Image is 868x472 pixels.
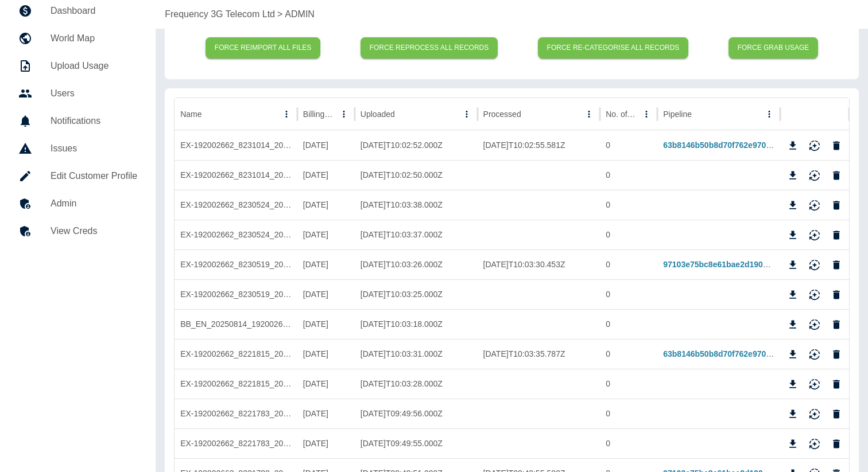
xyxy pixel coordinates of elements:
button: Download [784,405,801,423]
div: Name [180,110,201,119]
button: Billing Date column menu [336,106,352,122]
button: Delete [828,405,845,423]
button: Pipeline column menu [761,106,777,122]
div: 15/07/2025 [297,369,355,399]
div: 2025-07-29T10:03:28.000Z [355,369,478,399]
button: Reimport [806,167,823,184]
div: Processed [483,110,521,119]
a: Upload Usage [9,52,146,80]
div: 0 [600,190,657,220]
div: 0 [600,160,657,190]
div: 2025-08-20T10:02:50.000Z [355,160,478,190]
p: > [277,7,282,21]
button: Reimport [806,346,823,363]
div: 0 [600,249,657,279]
div: 0 [600,309,657,339]
div: EX-192002662_8230519_20250818110418.ZIP; [175,279,297,309]
div: 0 [600,428,657,458]
button: Reimport [806,227,823,244]
button: Download [784,137,801,154]
div: 2025-08-19T10:03:26.000Z [355,249,478,279]
div: 15/07/2025 [297,399,355,428]
div: 15/08/2025 [297,160,355,190]
div: 15/08/2025 [297,130,355,160]
button: Download [784,197,801,214]
div: 0 [600,369,657,399]
h5: Edit Customer Profile [51,169,137,183]
h5: Issues [51,142,137,155]
div: 2025-08-19T10:03:30.453Z [478,249,600,279]
h5: World Map [51,32,137,45]
div: EX-192002662_8231014_20250819125023.ZIP; [175,160,297,190]
div: 0 [600,399,657,428]
button: Delete [828,376,845,393]
button: No. of rows column menu [638,106,654,122]
div: 2025-07-28T09:49:55.000Z [355,428,478,458]
div: 15/07/2025 [297,339,355,369]
button: Reimport [806,197,823,214]
button: Download [784,316,801,333]
div: 0 [600,220,657,249]
a: Issues [9,135,146,162]
button: Reimport [806,137,823,154]
div: EX-192002662_8221783_20250728104932.csv [175,399,297,428]
div: 2025-08-19T10:03:37.000Z [355,220,478,249]
a: 97103e75bc8e61bae2d1902478def2314edfd6cb [663,260,842,269]
div: EX-192002662_8221815_20250728110412.csv [175,339,297,369]
button: Delete [828,256,845,274]
button: Reimport [806,435,823,453]
a: View Creds [9,217,146,245]
div: 2025-08-20T10:02:52.000Z [355,130,478,160]
div: 0 [600,130,657,160]
div: EX-192002662_8230524_20250818110421.csv [175,190,297,220]
button: Download [784,256,801,274]
button: Delete [828,346,845,363]
div: EX-192002662_8230524_20250818110421.ZIP; [175,220,297,249]
div: 15/08/2025 [297,279,355,309]
div: Billing Date [303,110,335,119]
button: Reimport [806,376,823,393]
div: 2025-07-29T10:03:35.787Z [478,339,600,369]
a: 63b8146b50b8d70f762e970cc51a22d603a5f027 [663,141,840,150]
h5: Upload Usage [51,59,137,73]
a: Frequency 3G Telecom Ltd [165,7,275,21]
button: Reimport [806,316,823,333]
div: 15/08/2025 [297,249,355,279]
div: 0 [600,339,657,369]
a: Admin [9,190,146,217]
a: Users [9,80,146,107]
div: 2025-08-20T10:02:55.581Z [478,130,600,160]
div: 2025-08-19T10:03:38.000Z [355,190,478,220]
div: 15/07/2025 [297,428,355,458]
button: Force re-categorise all records [538,37,689,58]
button: Processed column menu [581,106,597,122]
button: Delete [828,197,845,214]
div: Uploaded [361,110,395,119]
div: 2025-08-19T10:03:25.000Z [355,279,478,309]
a: Notifications [9,107,146,135]
button: Force grab usage [728,37,819,58]
button: Download [784,346,801,363]
a: ADMIN [285,7,315,21]
button: Download [784,167,801,184]
button: Reimport [806,256,823,274]
div: 0 [600,279,657,309]
button: Download [784,227,801,244]
div: Pipeline [663,110,692,119]
button: Reimport [806,286,823,303]
button: Delete [828,137,845,154]
div: EX-192002662_8221815_20250728110412.ZIP; [175,369,297,399]
button: Delete [828,435,845,453]
div: EX-192002662_8221783_20250728104932.ZIP; [175,428,297,458]
div: 2025-07-29T10:03:31.000Z [355,339,478,369]
button: Delete [828,227,845,244]
button: Force reimport all files [206,37,321,58]
a: World Map [9,25,146,52]
div: 2025-08-19T10:03:18.000Z [355,309,478,339]
div: EX-192002662_8230519_20250818110418.csv [175,249,297,279]
div: BB_EN_20250814_192002662_1_50.PDF; [175,309,297,339]
button: Uploaded column menu [459,106,475,122]
button: Name column menu [278,106,294,122]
